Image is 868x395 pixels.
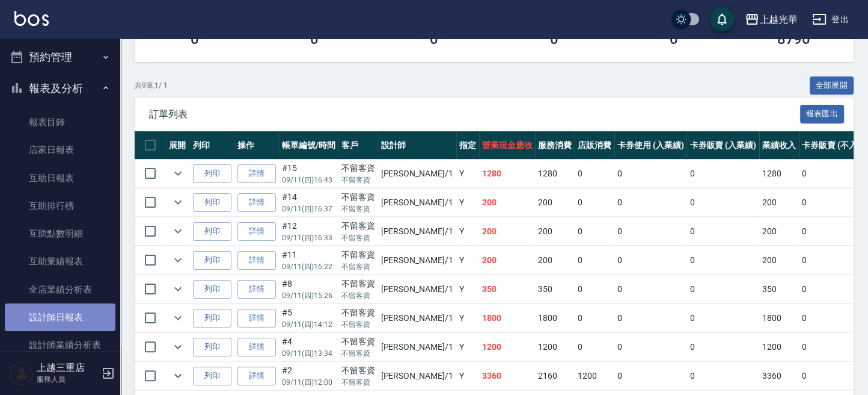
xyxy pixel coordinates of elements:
[279,362,338,390] td: #2
[377,362,456,390] td: [PERSON_NAME] /1
[341,290,375,301] p: 不留客資
[614,131,687,160] th: 卡券使用 (入業績)
[191,31,199,48] h3: 0
[550,31,558,48] h3: 0
[575,217,614,246] td: 0
[759,131,799,160] th: 業績收入
[535,246,575,275] td: 200
[193,193,231,212] button: 列印
[193,222,231,241] button: 列印
[169,280,187,298] button: expand row
[479,160,536,188] td: 1280
[237,164,276,183] a: 詳情
[614,246,687,275] td: 0
[456,304,479,332] td: Y
[282,232,335,243] p: 09/11 (四) 16:33
[575,188,614,217] td: 0
[456,246,479,275] td: Y
[237,338,276,356] a: 詳情
[479,304,536,332] td: 1800
[686,188,759,217] td: 0
[166,131,190,160] th: 展開
[279,275,338,303] td: #8
[479,188,536,217] td: 200
[193,280,231,299] button: 列印
[535,333,575,361] td: 1200
[282,261,335,272] p: 09/11 (四) 16:22
[614,362,687,390] td: 0
[5,303,115,331] a: 設計師日報表
[614,304,687,332] td: 0
[279,304,338,332] td: #5
[614,160,687,188] td: 0
[282,175,335,185] p: 09/11 (四) 16:43
[575,160,614,188] td: 0
[377,246,456,275] td: [PERSON_NAME] /1
[686,160,759,188] td: 0
[237,367,276,385] a: 詳情
[686,362,759,390] td: 0
[237,193,276,212] a: 詳情
[341,249,375,261] div: 不留客資
[377,333,456,361] td: [PERSON_NAME] /1
[430,31,438,48] h3: 0
[456,362,479,390] td: Y
[535,362,575,390] td: 2160
[341,306,375,319] div: 不留客資
[341,232,375,243] p: 不留客資
[10,361,34,385] img: Person
[5,192,115,220] a: 互助排行榜
[310,31,319,48] h3: 0
[800,108,845,119] a: 報表匯出
[456,188,479,217] td: Y
[341,319,375,330] p: 不留客資
[169,309,187,327] button: expand row
[759,160,799,188] td: 1280
[777,31,810,48] h3: 8790
[135,80,168,91] p: 共 9 筆, 1 / 1
[237,222,276,241] a: 詳情
[759,12,798,27] div: 上越光華
[338,131,378,160] th: 客戶
[237,280,276,299] a: 詳情
[193,367,231,385] button: 列印
[614,275,687,303] td: 0
[282,377,335,388] p: 09/11 (四) 12:00
[169,251,187,269] button: expand row
[341,162,375,175] div: 不留客資
[759,333,799,361] td: 1200
[193,338,231,356] button: 列印
[190,131,234,160] th: 列印
[535,304,575,332] td: 1800
[759,275,799,303] td: 350
[169,222,187,240] button: expand row
[341,191,375,204] div: 不留客資
[686,131,759,160] th: 卡券販賣 (入業績)
[614,188,687,217] td: 0
[614,333,687,361] td: 0
[479,246,536,275] td: 200
[341,278,375,290] div: 不留客資
[759,217,799,246] td: 200
[456,131,479,160] th: 指定
[341,348,375,359] p: 不留客資
[279,131,338,160] th: 帳單編號/時間
[14,11,49,26] img: Logo
[5,220,115,247] a: 互助點數明細
[237,251,276,270] a: 詳情
[377,304,456,332] td: [PERSON_NAME] /1
[759,246,799,275] td: 200
[5,73,115,104] button: 報表及分析
[456,160,479,188] td: Y
[535,275,575,303] td: 350
[341,364,375,377] div: 不留客資
[5,164,115,192] a: 互助日報表
[479,275,536,303] td: 350
[5,331,115,359] a: 設計師業績分析表
[341,261,375,272] p: 不留客資
[710,7,734,31] button: save
[456,217,479,246] td: Y
[575,275,614,303] td: 0
[575,246,614,275] td: 0
[37,374,98,385] p: 服務人員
